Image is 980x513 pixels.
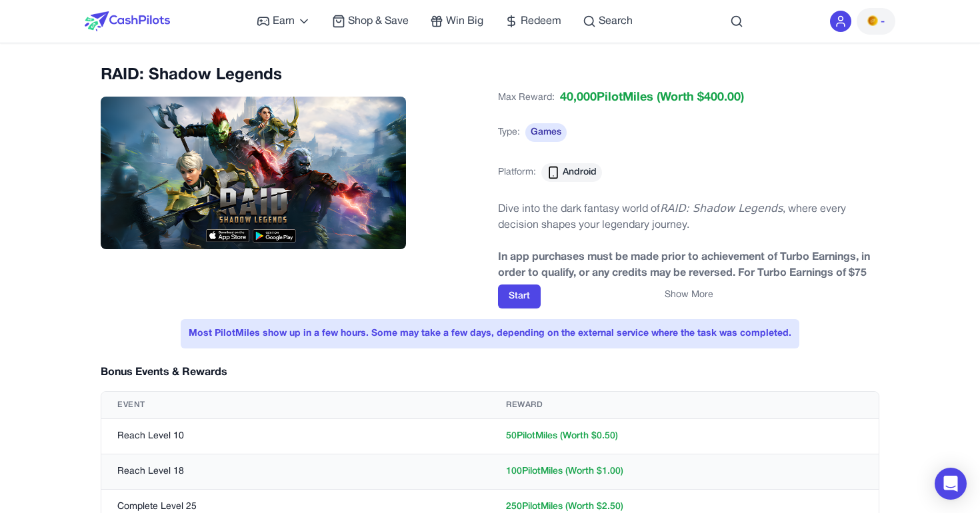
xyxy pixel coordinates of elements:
[498,201,879,233] p: Dive into the dark fantasy world of , where every decision shapes your legendary journey.
[660,202,783,215] em: RAID: Shadow Legends
[257,13,311,29] a: Earn
[85,11,170,31] img: CashPilots Logo
[430,13,483,29] a: Win Big
[563,166,597,179] span: Android
[101,364,227,380] h3: Bonus Events & Rewards
[583,13,633,29] a: Search
[101,97,406,249] img: nRLw6yM7nDBu.webp
[505,13,561,29] a: Redeem
[490,419,879,454] td: 50 PilotMiles (Worth $ 0.50 )
[498,126,520,139] span: Type:
[857,8,895,35] button: PMs-
[348,13,409,29] span: Shop & Save
[181,319,799,348] div: Most PilotMiles show up in a few hours. Some may take a few days, depending on the external servi...
[446,13,483,29] span: Win Big
[560,89,653,107] span: 40,000 PilotMiles
[490,454,879,490] td: 100 PilotMiles (Worth $ 1.00 )
[101,65,482,86] h2: RAID: Shadow Legends
[935,468,967,500] div: Open Intercom Messenger
[332,13,409,29] a: Shop & Save
[498,166,536,179] span: Platform:
[665,288,713,302] button: Show More
[273,13,295,29] span: Earn
[498,284,541,308] button: Start
[101,419,490,454] td: Reach Level 10
[653,89,744,107] span: (Worth $ 400.00 )
[498,89,555,107] span: Max Reward:
[867,15,878,26] img: PMs
[490,392,879,419] th: Reward
[498,253,870,326] strong: In app purchases must be made prior to achievement of Turbo Earnings, in order to qualify, or any...
[881,14,885,30] span: -
[101,454,490,490] td: Reach Level 18
[525,123,567,142] span: Games
[599,13,633,29] span: Search
[521,13,561,29] span: Redeem
[101,392,490,419] th: Event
